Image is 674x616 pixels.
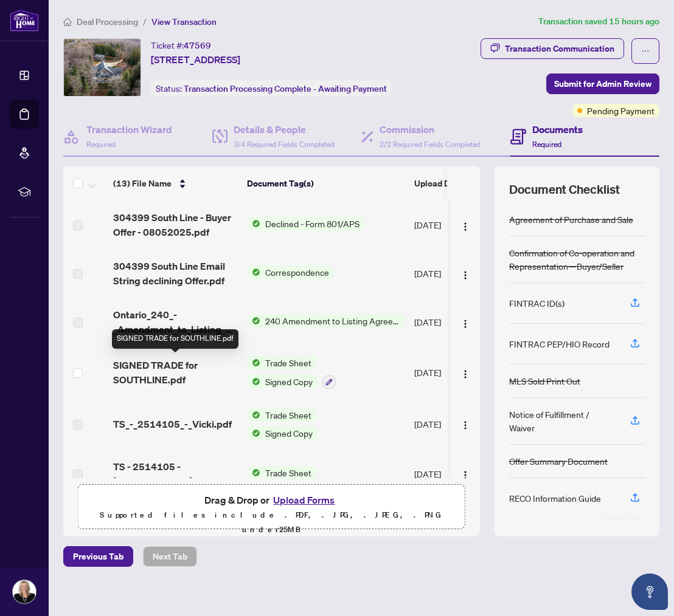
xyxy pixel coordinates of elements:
[509,374,580,388] div: MLS Sold Print Out
[505,39,614,58] div: Transaction Communication
[380,140,481,149] span: 2/2 Required Fields Completed
[86,122,172,137] h4: Transaction Wizard
[204,492,338,508] span: Drag & Drop or
[77,16,138,27] span: Deal Processing
[113,210,237,239] span: 304399 South Line - Buyer Offer - 08052025.pdf
[409,166,495,200] th: Upload Date
[456,363,475,382] button: Logo
[63,18,72,26] span: home
[414,177,463,190] span: Upload Date
[260,314,405,327] span: 240 Amendment to Listing Agreement - Authority to Offer for Sale Price Change/Extension/Amendment(s)
[151,16,217,27] span: View Transaction
[554,74,651,94] span: Submit for Admin Review
[247,314,405,327] button: Status Icon240 Amendment to Listing Agreement - Authority to Offer for Sale Price Change/Extensio...
[380,122,481,137] h4: Commission
[260,375,318,388] span: Signed Copy
[247,426,260,440] img: Status Icon
[143,546,197,567] button: Next Tab
[409,346,495,399] td: [DATE]
[247,408,322,440] button: Status IconTrade SheetStatus IconSigned Copy
[460,369,470,379] img: Logo
[260,408,316,422] span: Trade Sheet
[112,329,238,349] div: SIGNED TRADE for SOUTHLINE.pdf
[151,52,240,67] span: [STREET_ADDRESS]
[509,296,565,310] div: FINTRAC ID(s)
[113,459,237,488] span: TS - 2514105 - [PERSON_NAME].pdf
[260,217,364,230] span: Declined - Form 801/APS
[242,166,409,200] th: Document Tag(s)
[13,580,36,603] img: Profile Icon
[460,319,470,329] img: Logo
[113,177,172,190] span: (13) File Name
[86,508,457,537] p: Supported files include .PDF, .JPG, .JPEG, .PNG under 25 MB
[409,450,495,498] td: [DATE]
[234,122,335,137] h4: Details & People
[409,298,495,346] td: [DATE]
[509,181,620,198] span: Document Checklist
[460,270,470,280] img: Logo
[587,104,655,117] span: Pending Payment
[260,356,316,369] span: Trade Sheet
[460,222,470,231] img: Logo
[247,265,260,279] img: Status Icon
[532,140,561,149] span: Required
[247,408,260,422] img: Status Icon
[456,264,475,283] button: Logo
[113,259,237,288] span: 304399 South Line Email String declining Offer.pdf
[113,417,232,431] span: TS_-_2514105_-_Vicki.pdf
[108,166,242,200] th: (13) File Name
[456,414,475,434] button: Logo
[73,547,123,566] span: Previous Tab
[247,375,260,388] img: Status Icon
[631,573,668,610] button: Open asap
[247,265,334,279] button: Status IconCorrespondence
[260,466,316,479] span: Trade Sheet
[538,15,659,29] article: Transaction saved 15 hours ago
[247,356,336,389] button: Status IconTrade SheetStatus IconSigned Copy
[234,140,335,149] span: 3/4 Required Fields Completed
[456,215,475,234] button: Logo
[456,312,475,332] button: Logo
[247,217,364,230] button: Status IconDeclined - Form 801/APS
[64,39,141,96] img: IMG-X10434856_1.jpg
[509,491,601,505] div: RECO Information Guide
[641,47,650,55] span: ellipsis
[260,426,318,440] span: Signed Copy
[247,314,260,327] img: Status Icon
[184,83,387,94] span: Transaction Processing Complete - Awaiting Payment
[113,307,237,337] span: Ontario_240_-_Amendment_to_Listing_Price__expiration_South_Line.pdf
[546,74,659,94] button: Submit for Admin Review
[247,356,260,369] img: Status Icon
[269,492,338,508] button: Upload Forms
[10,9,39,32] img: logo
[532,122,583,137] h4: Documents
[247,217,260,230] img: Status Icon
[509,213,633,226] div: Agreement of Purchase and Sale
[460,420,470,430] img: Logo
[113,358,237,387] span: SIGNED TRADE for SOUTHLINE.pdf
[247,466,316,479] button: Status IconTrade Sheet
[509,337,610,351] div: FINTRAC PEP/HIO Record
[184,40,211,51] span: 47569
[509,408,616,434] div: Notice of Fulfillment / Waiver
[409,200,495,249] td: [DATE]
[63,546,133,567] button: Previous Tab
[260,265,334,279] span: Correspondence
[78,485,465,544] span: Drag & Drop orUpload FormsSupported files include .PDF, .JPG, .JPEG, .PNG under25MB
[409,399,495,450] td: [DATE]
[509,454,608,468] div: Offer Summary Document
[247,466,260,479] img: Status Icon
[151,38,211,52] div: Ticket #:
[456,464,475,484] button: Logo
[509,246,645,273] div: Confirmation of Co-operation and Representation—Buyer/Seller
[86,140,116,149] span: Required
[143,15,147,29] li: /
[481,38,624,59] button: Transaction Communication
[460,470,470,480] img: Logo
[151,80,392,97] div: Status:
[409,249,495,298] td: [DATE]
